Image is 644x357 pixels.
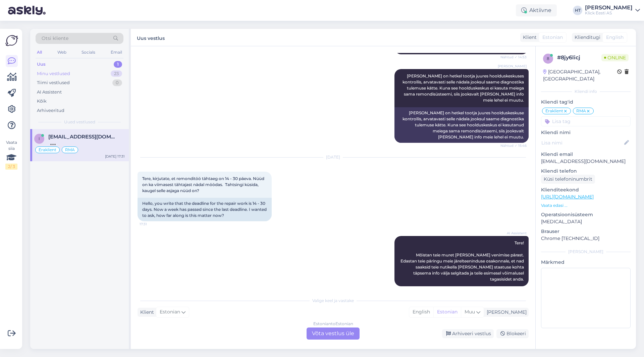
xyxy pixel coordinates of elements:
[541,235,631,242] p: Chrome [TECHNICAL_ID]
[496,329,529,338] div: Blokeeri
[606,34,624,41] span: English
[585,5,633,10] div: [PERSON_NAME]
[500,55,527,60] span: Nähtud ✓ 14:53
[42,35,68,42] span: Otsi kliente
[541,99,631,106] p: Kliendi tag'id
[37,61,46,68] div: Uus
[498,64,527,69] span: [PERSON_NAME]
[138,154,529,160] div: [DATE]
[557,54,601,62] div: # 8jy6licj
[64,119,95,125] span: Uued vestlused
[541,168,631,175] p: Kliendi telefon
[541,186,631,193] p: Klienditeekond
[111,70,122,77] div: 23
[5,164,17,170] div: 2 / 3
[541,211,631,218] p: Operatsioonisüsteem
[547,56,549,61] span: 8
[501,287,527,292] span: Nähtud ✓ 17:31
[37,79,70,86] div: Tiimi vestlused
[541,194,594,200] a: [URL][DOMAIN_NAME]
[500,143,527,148] span: Nähtud ✓ 15:46
[80,48,97,57] div: Socials
[56,48,68,57] div: Web
[37,98,47,105] div: Kõik
[541,158,631,165] p: [EMAIL_ADDRESS][DOMAIN_NAME]
[576,109,586,113] span: RMA
[402,73,525,103] span: [PERSON_NAME] on hetkel tootja juures hoolduskeskuses kontrollis, arvatavasti selle nädala jooksu...
[138,309,154,316] div: Klient
[39,136,40,141] span: i
[573,6,582,15] div: HT
[142,176,265,193] span: Tere, kirjutate, et remonditöö tähtaeg on 14 - 30 päeva. Nüüd on ka viimasest tähtajast nädal möö...
[585,10,633,16] div: Klick Eesti AS
[138,298,529,304] div: Valige keel ja vastake
[572,34,600,41] div: Klienditugi
[541,139,623,146] input: Lisa nimi
[307,328,360,340] div: Võta vestlus üle
[39,148,56,152] span: Eraklient
[541,259,631,266] p: Märkmed
[140,222,165,227] span: 17:31
[5,34,18,47] img: Askly Logo
[138,198,272,221] div: Hello, you write that the deadline for the repair work is 14 - 30 days. Now a week has passed sin...
[541,249,631,255] div: [PERSON_NAME]
[541,202,631,209] p: Vaata edasi ...
[545,109,563,113] span: Eraklient
[48,134,118,140] span: ireneschifrin21@gmail.com
[394,107,529,143] div: [PERSON_NAME] on hetkel tootja juures hoolduskeskuse kontrollis, arvatavasti selle nädala jooksul...
[520,34,537,41] div: Klient
[112,79,122,86] div: 0
[37,70,70,77] div: Minu vestlused
[542,34,563,41] span: Estonian
[541,228,631,235] p: Brauser
[541,88,631,95] div: Kliendi info
[114,61,122,68] div: 1
[36,48,43,57] div: All
[465,309,475,315] span: Muu
[137,33,165,42] label: Uus vestlus
[501,231,527,236] span: AI Assistent
[160,308,180,316] span: Estonian
[409,307,433,317] div: English
[601,54,629,61] span: Online
[37,107,64,114] div: Arhiveeritud
[541,116,631,126] input: Lisa tag
[516,4,557,16] div: Aktiivne
[541,175,595,184] div: Küsi telefoninumbrit
[585,5,640,16] a: [PERSON_NAME]Klick Eesti AS
[541,218,631,225] p: [MEDICAL_DATA]
[65,148,75,152] span: RMA
[109,48,123,57] div: Email
[484,309,527,316] div: [PERSON_NAME]
[541,151,631,158] p: Kliendi email
[433,307,461,317] div: Estonian
[5,139,17,170] div: Vaata siia
[543,68,617,82] div: [GEOGRAPHIC_DATA], [GEOGRAPHIC_DATA]
[400,240,525,282] span: Tere! Mõistan teie muret [PERSON_NAME] venimise pärast. Edastan teie päringu meie järelteeninduse...
[541,129,631,136] p: Kliendi nimi
[442,329,494,338] div: Arhiveeri vestlus
[313,321,353,327] div: Estonian to Estonian
[37,89,62,96] div: AI Assistent
[105,154,125,159] div: [DATE] 17:31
